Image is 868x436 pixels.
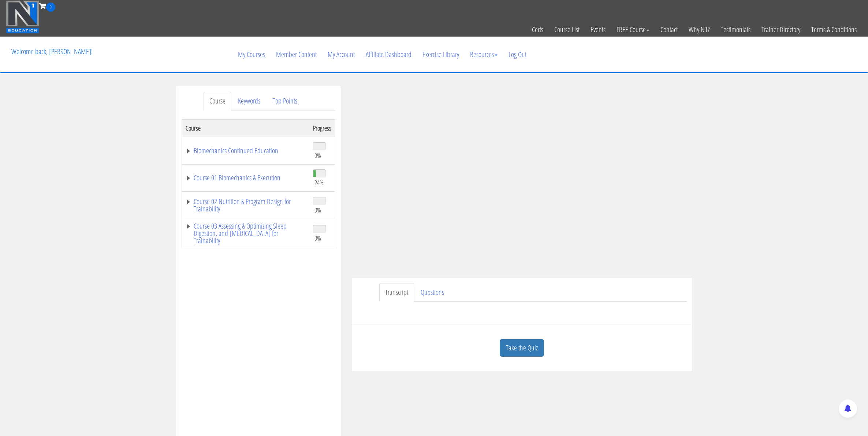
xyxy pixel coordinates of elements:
a: Course [204,92,231,110]
a: Member Content [271,37,322,72]
a: Questions [415,283,450,302]
a: Exercise Library [417,37,465,72]
a: FREE Course [611,12,655,48]
a: Trainer Directory [756,12,806,48]
a: My Account [322,37,360,72]
th: Progress [309,119,335,137]
a: Course 02 Nutrition & Program Design for Trainability [186,198,306,213]
a: Events [585,12,611,48]
a: Take the Quiz [500,339,544,357]
span: 24% [314,178,324,187]
a: Course List [549,12,585,48]
a: Biomechanics Continued Education [186,147,306,154]
a: Certs [526,12,549,48]
p: Welcome back, [PERSON_NAME]! [6,37,98,66]
a: Course 03 Assessing & Optimizing Sleep Digestion, and [MEDICAL_DATA] for Trainability [186,222,306,244]
span: 0% [314,206,321,214]
a: Terms & Conditions [806,12,862,48]
a: 0 [39,1,55,11]
a: Why N1? [683,12,715,48]
a: Resources [465,37,503,72]
a: My Courses [232,37,271,72]
a: Testimonials [715,12,756,48]
span: 0% [314,151,321,159]
a: Top Points [267,92,303,110]
img: n1-education [6,0,39,33]
th: Course [182,119,309,137]
a: Contact [655,12,683,48]
a: Affiliate Dashboard [360,37,417,72]
a: Course 01 Biomechanics & Execution [186,174,306,181]
span: 0 [46,3,55,12]
span: 0% [314,234,321,242]
a: Keywords [232,92,266,110]
a: Log Out [503,37,532,72]
a: Transcript [379,283,414,302]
